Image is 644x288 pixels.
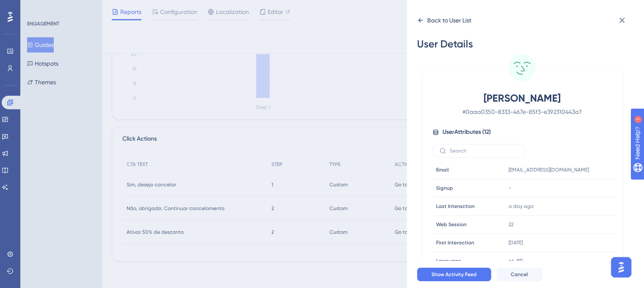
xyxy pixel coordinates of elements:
[20,2,53,12] span: Need Help?
[59,4,61,11] div: 1
[436,203,475,210] span: Last Interaction
[417,268,491,281] button: Show Activity Feed
[509,185,511,191] span: -
[509,166,589,173] span: [EMAIL_ADDRESS][DOMAIN_NAME]
[509,240,523,246] time: [DATE]
[448,91,597,105] span: [PERSON_NAME]
[509,221,514,228] span: 22
[496,268,542,281] button: Cancel
[509,258,522,264] span: pt-BR
[436,166,449,173] span: Email
[431,271,477,278] span: Show Activity Feed
[436,258,461,264] span: Language
[448,107,597,117] span: # 0aaa0350-8333-467e-85f3-e392310443a7
[436,221,467,228] span: Web Session
[450,148,518,154] input: Search
[442,127,491,137] span: User Attributes ( 12 )
[509,203,533,209] time: a day ago
[436,239,474,246] span: First Interaction
[511,271,528,278] span: Cancel
[427,15,471,25] div: Back to User List
[417,37,627,51] div: User Details
[436,185,453,191] span: Signup
[608,255,634,280] iframe: UserGuiding AI Assistant Launcher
